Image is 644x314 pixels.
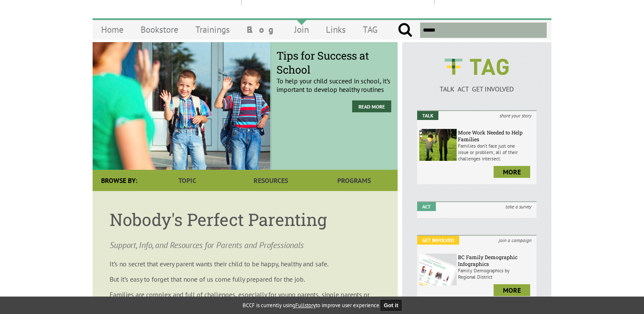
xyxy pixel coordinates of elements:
a: Home [93,20,132,40]
a: Bookstore [132,20,187,40]
a: Programs [313,170,396,191]
a: TAG [354,20,386,40]
div: Browse By: [93,170,146,191]
a: more [494,166,530,178]
button: Got it [381,300,402,311]
h6: More Work Needed to Help Families [458,129,534,143]
a: Blog [238,20,286,40]
p: Family Demographics by Regional District [458,267,534,280]
p: Families are complex and full of challenges, especially for young parents, single parents or pare... [110,290,381,307]
a: Links [317,20,354,40]
a: Trainings [187,20,238,40]
a: more [494,284,530,296]
h1: Nobody's Perfect Parenting [110,208,381,231]
i: join a campaign [494,236,537,245]
a: Read more [352,100,391,112]
i: share your story [494,111,537,120]
p: Support, Info, and Resources for Parents and Professionals [110,239,381,251]
em: Get Involved [417,236,459,245]
a: Join [286,20,317,40]
em: Act [417,202,436,211]
a: Fullstory [295,302,316,309]
h6: BC Family Demographic Infographics [458,254,534,267]
p: It’s no secret that every parent wants their child to be happy, healthy and safe. [110,260,381,268]
p: TALK ACT GET INVOLVED [417,85,537,93]
p: But it’s easy to forget that none of us come fully prepared for the job. [110,275,381,283]
p: Families don’t face just one issue or problem; all of their challenges intersect. [458,143,534,162]
span: Tips for Success at School [277,49,391,77]
a: Topic [146,170,229,191]
a: TALK ACT GET INVOLVED [417,76,537,93]
img: BCCF's TAG Logo [438,51,515,83]
i: take a survey [500,202,537,211]
em: Talk [417,111,438,120]
input: Submit [398,23,412,38]
a: Resources [229,170,312,191]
